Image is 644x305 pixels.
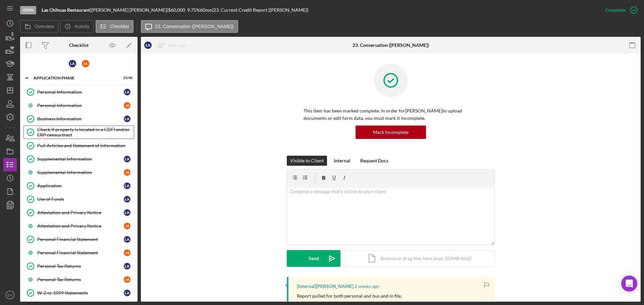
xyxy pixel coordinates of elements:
button: Mark Incomplete [356,126,426,139]
button: Send [287,250,340,267]
div: Request Docs [360,156,388,166]
text: DS [8,293,12,297]
button: Visible to Client [287,156,327,166]
button: Internal [330,156,354,166]
div: W-2 or 1099 Statements [37,290,124,296]
div: J A [124,223,130,229]
div: L A [124,156,130,162]
label: Checklist [110,24,129,29]
a: Attestation and Privacy NoticeLA [23,206,134,219]
div: 60 mo [200,7,212,13]
div: Mark Incomplete [373,126,409,139]
a: Personal Financial StatementJA [23,246,134,259]
a: Attestation and Privacy NoticeJA [23,219,134,233]
div: Personal Tax Returns [37,277,124,282]
div: Attestation and Privacy Notice [37,223,124,229]
a: Use of FundsLA [23,193,134,206]
div: [PERSON_NAME] [PERSON_NAME] | [91,7,168,13]
div: 9.75 % [187,7,200,13]
p: This item has been marked complete. In order for [PERSON_NAME] to upload documents or edit form d... [304,107,478,122]
a: Business InformationLA [23,112,134,126]
div: J A [124,276,130,283]
label: Activity [74,24,89,29]
div: L A [124,89,130,95]
div: Reassign [168,39,186,52]
a: Pull Articles and Statement of Information [23,139,134,152]
time: 2025-09-04 19:17 [355,284,379,289]
div: Personal Information [37,103,124,108]
a: Check if property is located in a CDFI and/or ERP census tract [23,126,134,139]
div: Application [37,183,124,188]
div: 23. Conversation ([PERSON_NAME]) [353,43,429,48]
div: L A [124,263,130,270]
div: Visible to Client [290,156,324,166]
button: Overview [20,20,58,33]
button: Request Docs [357,156,392,166]
button: DS [3,288,17,302]
div: Pull Articles and Statement of Information [37,143,134,148]
div: L A [69,60,76,67]
div: Personal Financial Statement [37,237,124,242]
div: L A [124,182,130,189]
a: Personal Tax ReturnsJA [23,273,134,286]
div: L A [124,196,130,203]
div: Check if property is located in a CDFI and/or ERP census tract [37,127,134,138]
div: | 23. Current Credit Report ([PERSON_NAME]) [212,7,308,13]
div: Use of Funds [37,197,124,202]
div: L A [124,209,130,216]
div: L A [124,290,130,296]
div: Business Information [37,116,124,122]
a: Personal Financial StatementLA [23,233,134,246]
b: Las Chihuas Restaurant [42,7,90,13]
div: L A [124,236,130,243]
div: L A [144,42,152,49]
button: LAReassign [141,39,193,52]
a: Personal InformationJA [23,99,134,112]
a: ApplicationLA [23,179,134,193]
div: J A [124,249,130,256]
div: [Internal] [PERSON_NAME] [297,284,354,289]
a: Supplemental InformationJA [23,166,134,179]
div: Personal Information [37,89,124,95]
span: $60,000 [168,7,185,13]
div: Supplemental Information [37,156,124,162]
button: Checklist [96,20,133,33]
div: Attestation and Privacy Notice [37,210,124,215]
a: W-2 or 1099 StatementsLA [23,286,134,300]
button: 23. Conversation ([PERSON_NAME]) [141,20,238,33]
div: Open [20,6,36,14]
div: Open Intercom Messenger [621,276,637,292]
div: Internal [334,156,350,166]
div: Personal Financial Statement [37,250,124,255]
a: Personal Tax ReturnsLA [23,259,134,273]
div: J A [82,60,89,67]
label: 23. Conversation ([PERSON_NAME]) [155,24,234,29]
div: Complete [605,3,626,17]
div: Personal Tax Returns [37,263,124,269]
div: Send [309,250,319,267]
p: Report pulled for both personal and bus and in file, [297,292,402,300]
button: Complete [599,3,641,17]
div: | [42,7,91,13]
label: Overview [35,24,54,29]
div: J A [124,102,130,109]
a: Supplemental InformationLA [23,152,134,166]
a: Personal InformationLA [23,85,134,99]
button: Activity [60,20,94,33]
div: Application Phase [34,76,116,80]
div: 33 / 40 [120,76,132,80]
div: Checklist [69,43,89,48]
div: Supplemental Information [37,170,124,175]
div: L A [124,116,130,122]
div: J A [124,169,130,176]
